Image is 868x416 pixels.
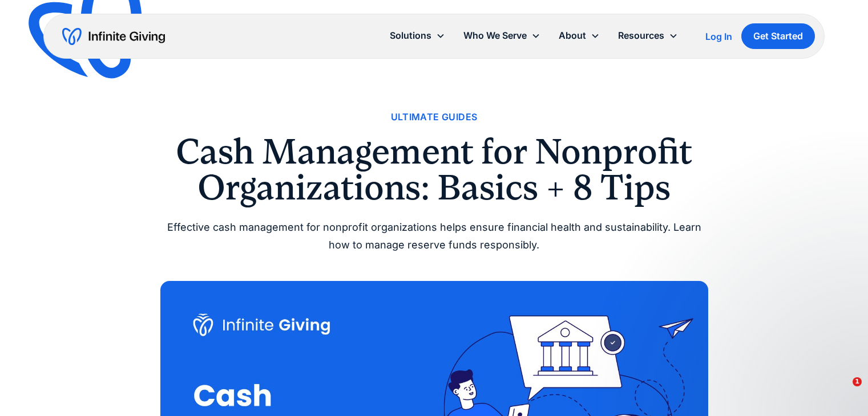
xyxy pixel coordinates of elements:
a: Get Started [741,23,815,49]
div: Resources [618,28,664,43]
iframe: Intercom live chat [829,377,857,405]
a: home [62,27,165,46]
div: Effective cash management for nonprofit organizations helps ensure financial health and sustainab... [160,219,708,254]
div: Resources [609,23,687,48]
a: Log In [705,30,732,43]
span: 1 [853,377,862,386]
div: Solutions [381,23,454,48]
h1: Cash Management for Nonprofit Organizations: Basics + 8 Tips [160,134,708,205]
div: About [559,28,586,43]
div: About [550,23,609,48]
div: Solutions [390,28,431,43]
div: Log In [705,32,732,41]
div: Who We Serve [454,23,550,48]
div: Who We Serve [463,28,527,43]
a: Ultimate Guides [391,109,478,125]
